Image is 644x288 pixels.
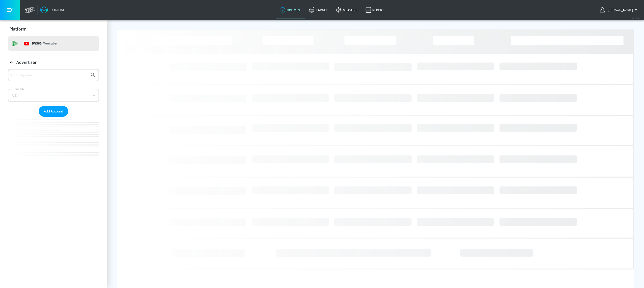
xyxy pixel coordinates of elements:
a: Target [305,1,332,19]
p: Platform [9,26,26,32]
p: Advertiser [16,60,37,65]
a: Atrium [40,6,64,14]
p: Youtube [43,41,57,46]
span: Add Account [44,108,63,114]
div: DV360: Youtube [8,36,99,51]
button: Add Account [39,106,68,117]
a: optimize [276,1,305,19]
div: Atrium [49,8,64,12]
label: Sort By [15,87,25,91]
div: Platform [8,22,99,36]
input: Search by name [10,72,87,78]
span: login as: lindsay.benharris@zefr.com [606,8,633,12]
button: [PERSON_NAME] [600,7,639,13]
a: Report [361,1,388,19]
p: DV360: [32,41,57,46]
div: Advertiser [8,69,99,166]
div: Advertiser [8,55,99,69]
nav: list of Advertiser [8,117,99,166]
div: A-Z [8,89,99,102]
a: measure [332,1,361,19]
span: v 4.25.4 [632,17,639,20]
